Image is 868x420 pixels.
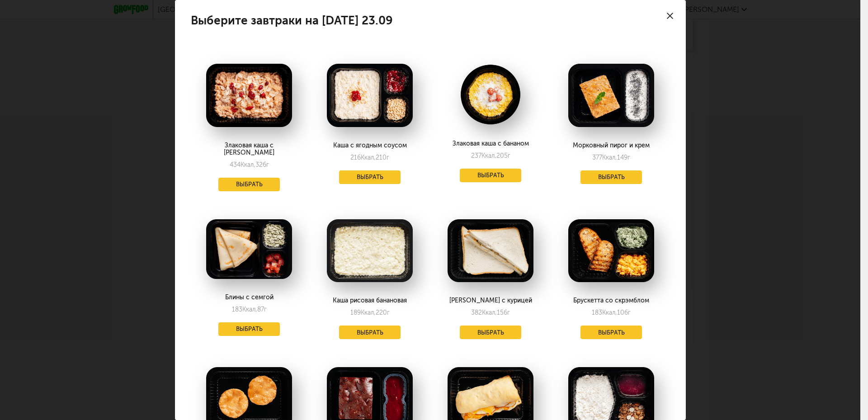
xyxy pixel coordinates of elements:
div: Каша с ягодным соусом [320,142,419,149]
img: big_Vflctm2eBDXkk70t.png [448,219,533,283]
div: 189 220 [350,309,390,316]
img: big_YmUIJ0e5ZOoZTlSS.png [448,64,533,125]
div: Блины с семгой [199,294,298,301]
div: 382 156 [471,309,510,316]
img: big_jxPlLUqVmo6NnBxm.png [327,64,413,127]
span: г [628,309,631,316]
div: 216 210 [350,154,389,161]
div: Брускетта со скрэмблом [561,297,660,304]
span: г [507,309,510,316]
button: Выбрать [339,326,401,339]
span: г [264,306,267,313]
span: г [627,154,630,161]
div: Злаковая каша с [PERSON_NAME] [199,142,298,156]
div: Злаковая каша с бананом [441,140,540,147]
img: big_zDl6ffcyro6hplhP.png [206,64,292,127]
div: Каша рисовая банановая [320,297,419,304]
div: 377 149 [592,154,630,161]
h4: Выберите завтраки на [DATE] 23.09 [191,16,393,25]
button: Выбрать [580,326,642,339]
button: Выбрать [580,170,642,184]
img: big_G6OEHAqSYeSAZDPN.png [206,219,292,279]
img: big_w77nsp6ZJU5rSIzz.png [568,64,654,127]
img: big_Ye8hHM9aNP4Bl4wZ.png [568,219,654,283]
span: Ккал, [481,152,496,160]
img: big_42J9bIotsfnFaUEq.png [327,219,413,283]
button: Выбрать [218,178,280,191]
span: Ккал, [482,309,497,316]
span: Ккал, [241,161,255,169]
span: г [387,154,389,161]
span: Ккал, [602,154,617,161]
span: Ккал, [602,309,617,316]
button: Выбрать [339,170,401,184]
button: Выбрать [460,169,521,182]
div: 183 87 [232,306,267,313]
span: Ккал, [361,309,376,316]
div: [PERSON_NAME] с курицей [441,297,540,304]
span: Ккал, [361,154,376,161]
button: Выбрать [460,326,521,339]
div: 434 326 [230,161,269,169]
span: г [387,309,390,316]
span: г [508,152,510,160]
div: 237 205 [471,152,510,160]
span: г [266,161,269,169]
div: 183 106 [592,309,631,316]
button: Выбрать [218,322,280,336]
span: Ккал, [242,306,257,313]
div: Морковный пирог и крем [561,142,660,149]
